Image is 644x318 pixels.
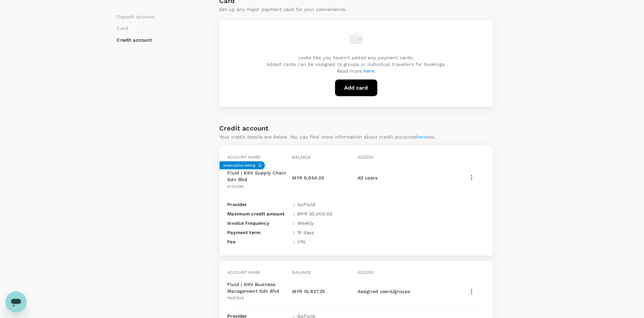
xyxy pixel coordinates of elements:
p: MYR 15,827.25 [293,288,325,295]
p: Fluid | KKV Supply Chain Sdn Bhd [228,169,290,183]
p: Your credit details are below. You can find more information about credit accounts too. [220,134,436,140]
p: 15 days [298,229,314,236]
a: here [416,134,427,140]
span: : [294,229,295,236]
span: Access [357,270,374,275]
p: Looks like you haven't added any payment cards. Added cards can be assigned to groups or individu... [267,54,446,74]
span: : [294,210,295,217]
p: Fluid | KKV Business Management Sdn Bhd [228,281,290,295]
li: Card [117,25,155,32]
img: empty [349,31,363,45]
button: Add card [335,80,377,96]
span: Y697624 [228,296,244,301]
li: Credit account [117,37,155,43]
span: : [294,238,295,245]
p: Set up any major payment card for your convenience. [220,6,493,13]
p: Payment term [228,229,291,236]
h6: Subscription billing [224,163,256,168]
a: here [364,68,374,74]
p: Fee [228,238,291,245]
p: Weekly [298,220,314,226]
p: 1.1 % [298,238,306,245]
iframe: Button to launch messaging window [5,291,27,313]
p: MYR 9,954.05 [293,174,324,181]
p: Maximum credit amount [228,210,291,217]
span: : [294,201,295,208]
p: Provider [228,201,291,208]
span: Account name [228,155,261,159]
span: Assigned users/groups [357,289,410,294]
h6: Credit account [220,123,269,134]
p: Invoice frequency [228,220,291,226]
p: MYR 30,000.00 [298,210,333,217]
span: Account name [228,270,261,275]
span: E103384 [228,184,244,189]
span: Balance [293,155,312,159]
span: : [294,220,295,226]
li: Deposit account [117,13,155,20]
p: GoFluid [298,201,316,208]
span: All users [357,175,377,180]
span: Balance [293,270,312,275]
span: Access [357,155,374,159]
